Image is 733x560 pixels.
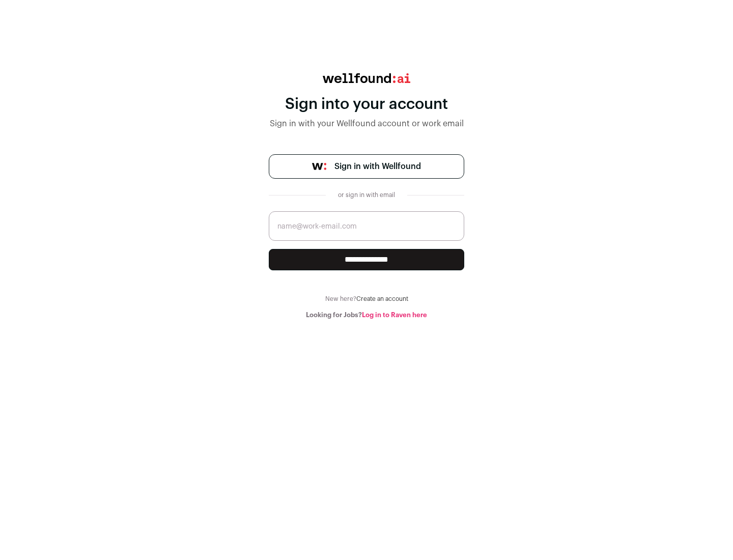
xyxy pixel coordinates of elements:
[269,295,464,303] div: New here?
[312,163,326,170] img: wellfound-symbol-flush-black-fb3c872781a75f747ccb3a119075da62bfe97bd399995f84a933054e44a575c4.png
[362,312,427,318] a: Log in to Raven here
[334,191,399,199] div: or sign in with email
[334,160,421,173] span: Sign in with Wellfound
[269,311,464,319] div: Looking for Jobs?
[269,118,464,130] div: Sign in with your Wellfound account or work email
[269,154,464,179] a: Sign in with Wellfound
[323,73,410,83] img: wellfound:ai
[356,296,408,302] a: Create an account
[269,211,464,241] input: name@work-email.com
[269,95,464,114] div: Sign into your account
